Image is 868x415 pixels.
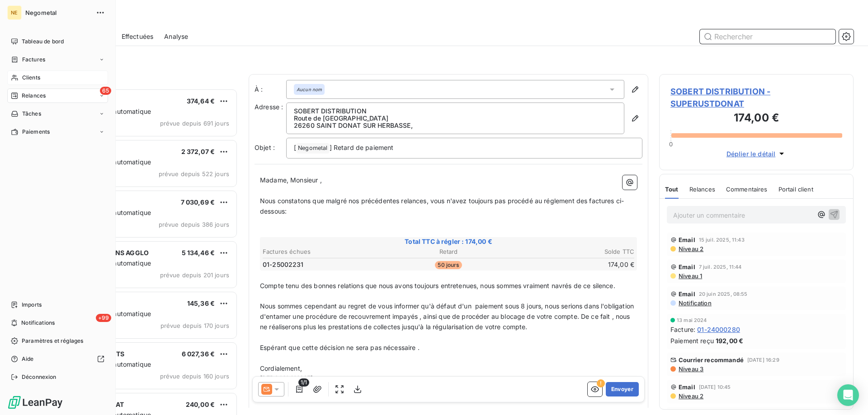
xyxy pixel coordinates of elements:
[670,85,842,110] span: SOBERT DISTRIBUTION - SUPERUSTDONAT
[435,261,462,269] span: 50 jours
[670,325,695,334] span: Facture :
[7,125,108,139] a: Paiements
[261,237,636,246] span: Total TTC à régler : 174,00 €
[699,264,742,270] span: 7 juil. 2025, 11:44
[181,198,215,206] span: 7 030,69 €
[7,34,108,49] a: Tableau de bord
[665,186,679,193] span: Tout
[294,107,617,115] p: SOBERT DISTRIBUTION
[678,365,703,373] span: Niveau 3
[511,260,635,270] td: 174,00 €
[7,352,108,366] a: Aide
[260,176,322,184] span: Madame, Monsieur ,
[606,382,639,396] button: Envoyer
[679,263,695,270] span: Email
[726,186,768,193] span: Commentaires
[679,290,695,298] span: Email
[43,89,238,415] div: grid
[22,37,64,46] span: Tableau de bord
[297,86,322,93] em: Aucun nom
[159,221,229,228] span: prévue depuis 386 jours
[160,322,229,329] span: prévue depuis 170 jours
[724,149,789,159] button: Déplier le détail
[7,5,22,20] div: NE
[25,9,90,16] span: Negometal
[7,89,108,103] a: 65Relances
[22,92,46,100] span: Relances
[697,325,740,334] span: 01-24000280
[678,392,703,400] span: Niveau 2
[164,32,188,41] span: Analyse
[670,336,714,345] span: Paiement reçu
[22,355,34,363] span: Aide
[100,87,111,95] span: 65
[716,336,743,345] span: 192,00 €
[160,120,229,127] span: prévue depuis 691 jours
[7,52,108,67] a: Factures
[260,364,302,372] span: Cordialement,
[778,186,813,193] span: Portail client
[7,107,108,121] a: Tâches
[159,170,229,177] span: prévue depuis 522 jours
[187,97,215,105] span: 374,64 €
[182,249,215,256] span: 5 134,46 €
[260,197,624,215] span: Nous constatons que malgré nos précédentes relances, vous n'avez toujours pas procédé au réglemen...
[182,350,215,358] span: 6 027,36 €
[260,374,313,382] span: [PERSON_NAME]
[7,395,63,410] img: Logo LeanPay
[294,115,617,122] p: Route de [GEOGRAPHIC_DATA]
[255,144,275,151] span: Objet :
[294,144,296,151] span: [
[7,298,108,312] a: Imports
[689,186,715,193] span: Relances
[7,334,108,348] a: Paramètres et réglages
[22,373,57,381] span: Déconnexion
[700,29,835,44] input: Rechercher
[260,282,615,289] span: Compte tenu des bonnes relations que nous avons toujours entretenues, nous sommes vraiment navrés...
[255,103,283,111] span: Adresse :
[699,291,748,297] span: 20 juin 2025, 08:55
[22,128,50,136] span: Paiements
[160,271,229,279] span: prévue depuis 201 jours
[263,260,304,269] span: 01-25002231
[837,384,859,406] div: Open Intercom Messenger
[677,317,707,323] span: 13 mai 2024
[7,70,108,85] a: Clients
[679,236,695,243] span: Email
[678,299,712,307] span: Notification
[726,149,776,159] span: Déplier le détail
[260,302,636,331] span: Nous sommes cependant au regret de vous informer qu'à défaut d'un paiement sous 8 jours, nous ser...
[294,122,617,129] p: 26260 SAINT DONAT SUR HERBASSE ,
[22,74,40,82] span: Clients
[669,140,673,148] span: 0
[255,85,286,94] label: À :
[298,378,309,387] span: 1/1
[22,56,45,64] span: Factures
[186,401,215,408] span: 240,00 €
[21,319,55,327] span: Notifications
[747,357,779,363] span: [DATE] 16:29
[187,299,215,307] span: 145,36 €
[699,237,745,242] span: 15 juil. 2025, 11:43
[181,148,215,155] span: 2 372,07 €
[262,247,386,256] th: Factures échues
[511,247,635,256] th: Solde TTC
[678,245,703,252] span: Niveau 2
[670,110,842,128] h3: 174,00 €
[122,32,154,41] span: Effectuées
[96,314,111,322] span: +99
[699,384,731,390] span: [DATE] 10:45
[260,344,420,351] span: Espérant que cette décision ne sera pas nécessaire .
[678,272,702,280] span: Niveau 1
[297,143,329,154] span: Negometal
[387,247,510,256] th: Retard
[22,301,42,309] span: Imports
[330,144,394,151] span: ] Retard de paiement
[679,356,744,364] span: Courrier recommandé
[22,337,83,345] span: Paramètres et réglages
[22,110,41,118] span: Tâches
[160,373,229,380] span: prévue depuis 160 jours
[679,383,695,391] span: Email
